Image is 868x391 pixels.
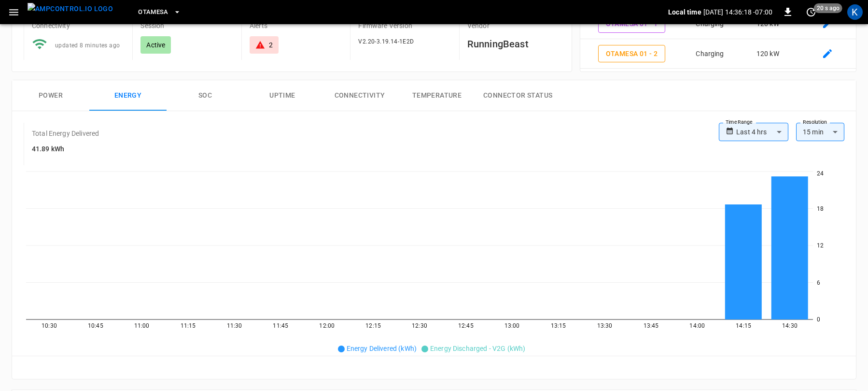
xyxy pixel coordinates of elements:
p: Alerts [250,21,342,30]
tspan: 14:30 [782,322,798,329]
tspan: 13:30 [597,322,613,329]
p: Vendor [467,21,560,30]
tspan: 6 [817,279,820,286]
tspan: 24 [817,170,824,177]
p: Local time [668,7,701,17]
tspan: 11:45 [273,322,288,329]
tspan: 12:30 [412,322,427,329]
div: Last 4 hrs [736,123,788,141]
tspan: 14:00 [689,322,705,329]
button: Energy [89,80,167,111]
tspan: 10:30 [42,322,57,329]
tspan: 12 [817,242,824,249]
tspan: 13:45 [644,322,659,329]
button: OtaMesa 01 - 2 [598,45,666,63]
div: 2 [269,40,273,50]
tspan: 11:15 [181,322,196,329]
button: Uptime [244,80,321,111]
tspan: 11:00 [134,322,150,329]
button: Connector Status [476,80,560,111]
tspan: 13:15 [551,322,566,329]
td: 120 kW [737,39,798,69]
tspan: 13:00 [504,322,520,329]
div: 15 min [796,123,844,141]
p: Session [140,21,233,30]
span: V2.20-3.19.14-1E2D [358,38,414,45]
tspan: 12:00 [319,322,335,329]
p: Firmware Version [358,21,451,30]
span: 20 s ago [814,3,842,13]
label: Time Range [726,118,753,126]
p: Connectivity [32,21,125,30]
span: updated 8 minutes ago [55,42,120,49]
tspan: 10:45 [88,322,103,329]
p: Total Energy Delivered [32,129,99,138]
img: ampcontrol.io logo [28,3,113,15]
button: Connectivity [321,80,398,111]
button: OtaMesa [134,3,185,22]
tspan: 12:45 [458,322,474,329]
label: Resolution [803,118,827,126]
td: Charging [683,39,737,69]
tspan: 12:15 [365,322,381,329]
div: profile-icon [847,4,863,20]
button: Power [12,80,89,111]
tspan: 11:30 [227,322,242,329]
button: set refresh interval [803,4,819,20]
h6: RunningBeast [467,36,560,52]
tspan: 18 [817,205,824,212]
p: [DATE] 14:36:18 -07:00 [703,7,772,17]
h6: 41.89 kWh [32,144,99,155]
tspan: 0 [817,316,820,323]
button: Temperature [398,80,476,111]
span: OtaMesa [138,7,168,18]
p: Active [146,40,165,50]
tspan: 14:15 [736,322,751,329]
button: SOC [167,80,244,111]
span: Energy Delivered (kWh) [347,345,417,352]
span: Energy Discharged - V2G (kWh) [430,345,525,352]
